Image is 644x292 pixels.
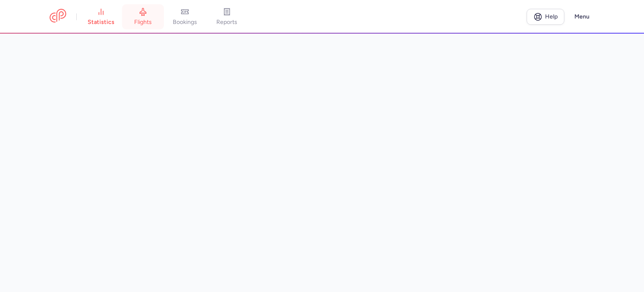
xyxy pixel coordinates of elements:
a: bookings [164,8,206,26]
a: flights [122,8,164,26]
span: flights [134,18,152,26]
span: bookings [173,18,197,26]
a: reports [206,8,248,26]
span: Help [545,13,558,20]
a: statistics [80,8,122,26]
span: statistics [88,18,114,26]
span: reports [216,18,237,26]
button: Menu [569,9,595,25]
a: CitizenPlane red outlined logo [49,9,66,24]
a: Help [527,9,564,25]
